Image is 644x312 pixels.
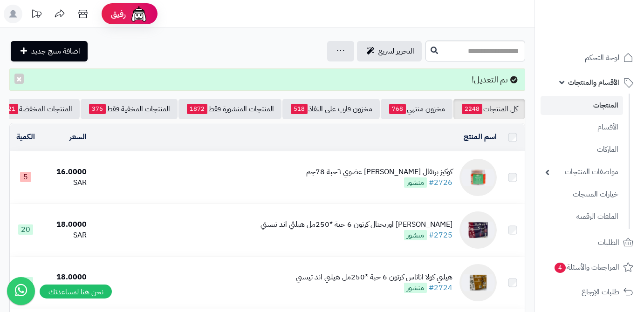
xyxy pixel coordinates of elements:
[306,167,452,177] div: كوكيز برتقال [PERSON_NAME] عضوي ٦حبة 78جم
[9,68,525,91] div: تم التعديل!
[541,47,638,69] a: لوحة التحكم
[429,177,452,188] a: #2726
[598,236,619,249] span: الطلبات
[25,5,48,26] a: تحديثات المنصة
[45,177,87,188] div: SAR
[381,99,452,119] a: مخزون منتهي768
[18,224,33,235] span: 20
[45,272,87,283] div: 18.0000
[541,96,623,115] a: المنتجات
[554,261,619,274] span: المراجعات والأسئلة
[282,99,380,119] a: مخزون قارب على النفاذ518
[453,99,525,119] a: كل المنتجات2248
[464,131,497,142] a: اسم المنتج
[378,46,414,57] span: التحرير لسريع
[69,131,87,142] a: السعر
[5,104,18,114] span: 21
[582,285,619,298] span: طلبات الإرجاع
[429,230,452,241] a: #2725
[541,162,623,182] a: مواصفات المنتجات
[45,230,87,241] div: SAR
[541,184,623,204] a: خيارات المنتجات
[111,8,126,20] span: رفيق
[462,104,482,114] span: 2248
[459,264,497,301] img: هيلثي كولا اناناس كرتون 6 حبة *250مل هيلثي اند تيستي
[187,104,207,114] span: 1872
[541,256,638,278] a: المراجعات والأسئلة4
[45,167,87,177] div: 16.0000
[568,76,619,89] span: الأقسام والمنتجات
[31,46,80,57] span: اضافة منتج جديد
[260,219,452,230] div: [PERSON_NAME] اوريجنال كرتون 6 حبة *250مل هيلثي اند تيستي
[357,41,422,61] a: التحرير لسريع
[14,74,24,84] button: ×
[459,159,497,196] img: كوكيز برتقال كيتو عضوي ٦حبة 78جم
[130,5,148,23] img: ai-face.png
[20,172,31,182] span: 5
[404,283,427,293] span: منشور
[541,231,638,254] a: الطلبات
[585,51,619,64] span: لوحة التحكم
[541,140,623,160] a: الماركات
[45,219,87,230] div: 18.0000
[541,117,623,137] a: الأقسام
[45,283,87,293] div: SAR
[459,211,497,249] img: هيلثي كولا اوريجنال كرتون 6 حبة *250مل هيلثي اند تيستي
[555,263,566,273] span: 4
[178,99,281,119] a: المنتجات المنشورة فقط1872
[296,272,452,283] div: هيلثي كولا اناناس كرتون 6 حبة *250مل هيلثي اند تيستي
[541,207,623,227] a: الملفات الرقمية
[404,230,427,240] span: منشور
[11,41,88,61] a: اضافة منتج جديد
[89,104,106,114] span: 376
[291,104,308,114] span: 518
[81,99,178,119] a: المنتجات المخفية فقط376
[429,282,452,293] a: #2724
[16,131,35,142] a: الكمية
[404,177,427,188] span: منشور
[541,281,638,303] a: طلبات الإرجاع
[389,104,406,114] span: 768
